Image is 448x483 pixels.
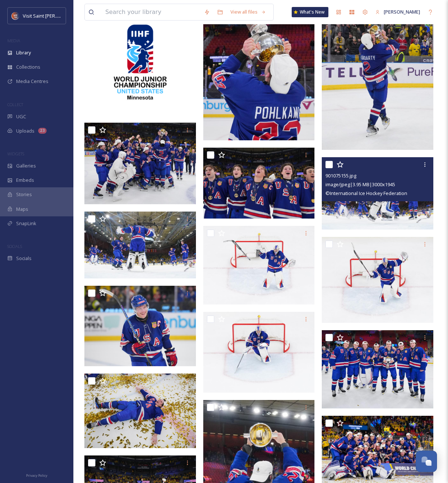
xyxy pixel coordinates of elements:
[203,226,315,304] img: 901073710.jpg
[372,5,424,19] a: [PERSON_NAME]
[416,451,437,472] button: Open Chat
[16,255,32,262] span: Socials
[16,64,40,71] span: Collections
[84,212,196,278] img: 901075156.jpg
[322,4,433,150] img: 901078406.jpg
[16,127,34,134] span: Uploads
[102,4,200,20] input: Search your library
[384,8,420,15] span: [PERSON_NAME]
[7,151,24,156] span: WIDGETS
[16,113,26,120] span: UGC
[325,181,395,188] span: image/jpeg | 3.95 MB | 3000 x 1945
[7,244,22,249] span: SOCIALS
[16,49,31,56] span: Library
[325,172,356,179] span: 901075155.jpg
[84,374,196,448] img: 901077737.jpg
[203,312,315,393] img: 901073719.jpg
[26,473,47,478] span: Privacy Policy
[16,78,48,85] span: Media Centres
[322,330,433,408] img: 901073695.jpg
[16,191,32,198] span: Stories
[16,206,28,213] span: Maps
[23,12,81,19] span: Visit Saint [PERSON_NAME]
[227,5,270,19] a: View all files
[16,220,36,227] span: SnapLink
[84,4,196,115] img: Vertical Full Color Logo_2026 WJC.jpg
[7,38,20,43] span: MEDIA
[12,12,19,19] img: Visit%20Saint%20Paul%20Updated%20Profile%20Image.jpg
[84,123,196,204] img: 901078352.jpg
[38,128,47,134] div: 23
[292,7,328,17] a: What's New
[203,148,315,219] img: 901073739.jpg
[84,286,196,367] img: 901073686.jpg
[16,177,34,184] span: Embeds
[16,162,36,169] span: Galleries
[7,102,23,107] span: COLLECT
[322,237,433,323] img: 901075159.jpg
[203,4,315,140] img: 901073685.jpg
[325,190,407,197] span: © International Ice Hockey Federation
[26,471,47,479] a: Privacy Policy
